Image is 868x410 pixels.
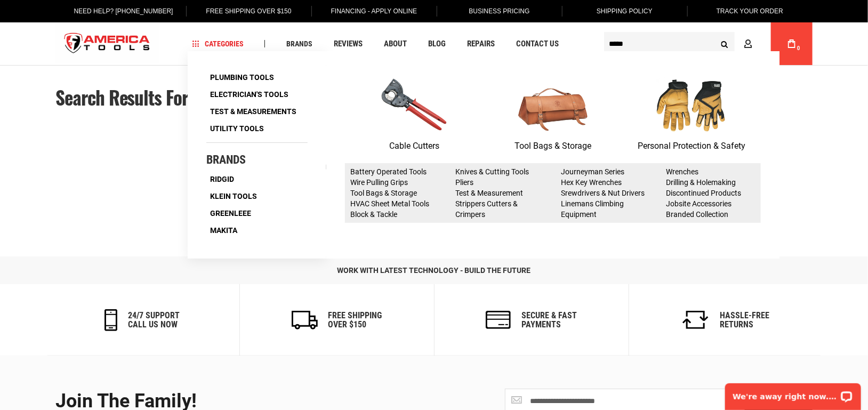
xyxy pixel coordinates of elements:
h4: Brands [206,154,308,166]
a: Reviews [329,37,367,51]
span: Reviews [334,40,363,48]
img: America Tools [55,24,159,64]
span: Search results for: '[PERSON_NAME]' [55,83,319,111]
a: Personal Protection & Safety [622,70,761,153]
a: Test & Measurement [455,189,523,197]
a: Tool Bags & Storage [350,189,417,197]
a: Test & Measurements [206,104,300,119]
a: Wrenches [666,167,698,176]
a: Block & Tackle [350,210,397,219]
p: Tool Bags & Storage [484,139,622,153]
a: Makita [206,223,241,238]
h6: secure & fast payments [521,311,577,329]
span: 0 [797,45,800,51]
button: Search [714,34,735,54]
a: Plumbing Tools [206,70,278,85]
span: Categories [192,40,244,47]
a: Utility Tools [206,121,268,136]
a: Discontinued Products [666,189,741,197]
iframe: LiveChat chat widget [718,376,868,410]
a: Greenleee [206,206,255,221]
span: About [384,40,407,48]
a: About [379,37,412,51]
h6: Free Shipping Over $150 [328,311,382,329]
span: Repairs [467,40,495,48]
p: Cable Cutters [345,139,484,153]
span: Test & Measurements [210,108,296,115]
a: Strippers Cutters & Crimpers [455,199,518,219]
p: Personal Protection & Safety [622,139,761,153]
a: Repairs [462,37,500,51]
h6: 24/7 support call us now [128,311,180,329]
a: Wire Pulling Grips [350,178,408,187]
a: Srewdrivers & Nut Drivers [561,189,645,197]
a: Categories [188,37,248,51]
span: Contact Us [516,40,559,48]
a: Cable Cutters [345,70,484,153]
span: Utility Tools [210,125,264,132]
a: Blog [423,37,451,51]
a: Hex Key Wrenches [561,178,622,187]
span: Greenleee [210,210,251,217]
a: Electrician's Tools [206,87,292,102]
a: Battery Operated Tools [350,167,427,176]
a: Knives & Cutting Tools [455,167,529,176]
a: Tool Bags & Storage [484,70,622,153]
span: Klein Tools [210,192,257,200]
a: Contact Us [511,37,564,51]
span: Electrician's Tools [210,91,288,98]
span: Blog [428,40,446,48]
a: 0 [782,22,802,65]
a: Ridgid [206,172,238,187]
a: Pliers [455,178,473,187]
span: Makita [210,227,237,234]
a: HVAC Sheet Metal Tools [350,199,429,208]
a: Journeyman Series [561,167,624,176]
a: Klein Tools [206,189,261,204]
a: Jobsite Accessories [666,199,732,208]
span: Shipping Policy [597,7,653,15]
a: Drilling & Holemaking [666,178,736,187]
a: Brands [282,37,317,51]
a: store logo [55,24,159,64]
a: Linemans Climbing Equipment [561,199,624,219]
span: Plumbing Tools [210,74,274,81]
h6: Hassle-Free Returns [720,311,769,329]
span: Ridgid [210,175,234,183]
a: Branded Collection [666,210,728,219]
span: Brands [286,40,312,47]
